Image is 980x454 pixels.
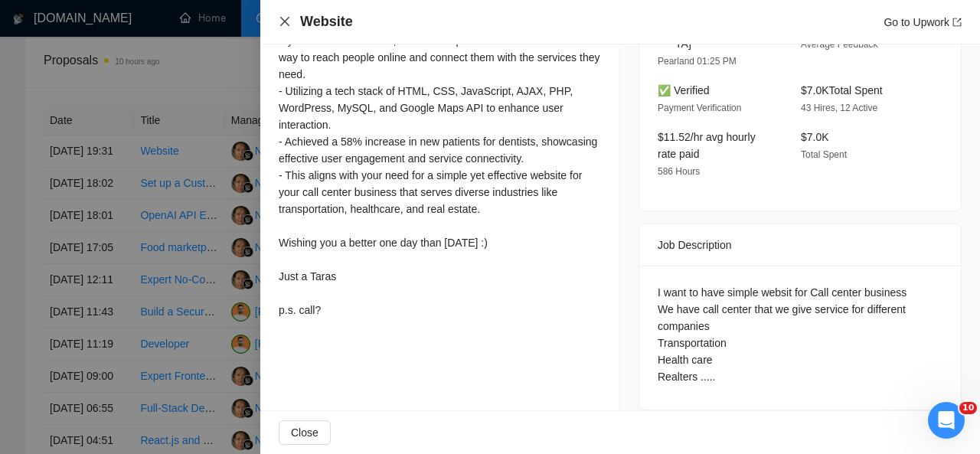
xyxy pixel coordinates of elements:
[658,224,942,266] div: Job Description
[801,84,883,96] span: $7.0K Total Spent
[959,402,977,414] span: 10
[300,12,353,31] h4: Website
[658,103,741,113] span: Payment Verification
[658,166,700,177] span: 586 Hours
[658,131,756,160] span: $11.52/hr avg hourly rate paid
[658,84,710,96] span: ✅ Verified
[279,420,331,445] button: Close
[801,131,829,143] span: $7.0K
[801,149,847,160] span: Total Spent
[279,15,291,28] span: close
[884,16,962,28] a: Go to Upworkexport
[291,424,318,441] span: Close
[928,402,965,439] iframe: Intercom live chat
[952,18,962,27] span: export
[801,39,878,50] span: Average Feedback
[279,15,291,28] button: Close
[801,103,877,113] span: 43 Hires, 12 Active
[658,56,737,67] span: Pearland 01:25 PM
[658,284,942,385] div: I want to have simple websit for Call center business We have call center that we give service fo...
